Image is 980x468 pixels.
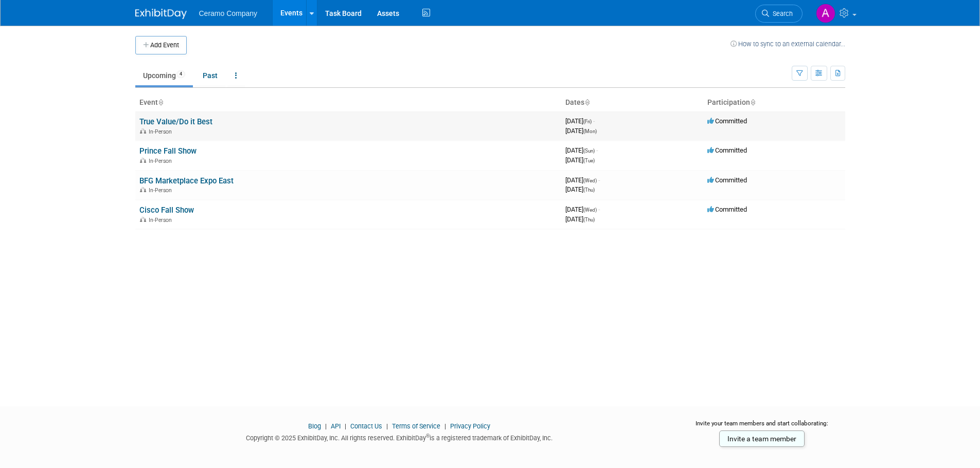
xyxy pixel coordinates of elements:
a: Sort by Participation Type [750,98,755,106]
span: Committed [707,146,747,154]
span: In-Person [149,128,175,135]
span: [DATE] [565,185,595,193]
span: [DATE] [565,127,597,135]
span: Committed [707,205,747,213]
img: In-Person Event [140,128,146,134]
button: Add Event [135,36,187,54]
span: (Thu) [583,187,595,193]
a: Sort by Start Date [584,98,590,106]
span: [DATE] [565,117,595,125]
span: (Mon) [583,128,597,134]
span: In-Person [149,158,175,164]
a: Blog [308,422,321,430]
span: Ceramo Company [199,9,258,17]
span: (Tue) [583,158,595,163]
span: [DATE] [565,156,595,164]
a: Contact Us [350,422,382,430]
span: [DATE] [565,146,598,154]
a: Cisco Fall Show [139,205,194,215]
img: In-Person Event [140,217,146,222]
a: Privacy Policy [450,422,490,430]
img: ExhibitDay [135,9,187,19]
span: | [342,422,349,430]
a: BFG Marketplace Expo East [139,176,234,185]
span: (Wed) [583,178,597,183]
a: Terms of Service [392,422,440,430]
span: Committed [707,117,747,125]
a: Past [195,66,225,85]
span: In-Person [149,217,175,223]
span: [DATE] [565,205,600,213]
img: In-Person Event [140,187,146,192]
th: Event [135,94,561,111]
span: In-Person [149,187,175,194]
a: Prince Fall Show [139,146,197,156]
span: (Fri) [583,119,592,124]
span: Committed [707,176,747,184]
span: [DATE] [565,215,595,223]
img: Ayesha Begum [816,4,835,23]
span: - [596,146,598,154]
span: | [442,422,449,430]
a: Sort by Event Name [158,98,163,106]
a: Upcoming4 [135,66,193,85]
sup: ® [426,433,430,439]
span: (Thu) [583,217,595,222]
span: [DATE] [565,176,600,184]
span: - [598,176,600,184]
th: Dates [561,94,703,111]
th: Participation [703,94,845,111]
span: (Sun) [583,148,595,154]
span: | [384,422,390,430]
a: True Value/Do it Best [139,117,212,126]
a: How to sync to an external calendar... [730,40,845,48]
span: (Wed) [583,207,597,213]
span: | [323,422,329,430]
a: Invite a team member [719,430,805,447]
img: In-Person Event [140,158,146,163]
span: - [598,205,600,213]
div: Invite your team members and start collaborating: [679,419,845,435]
span: 4 [176,70,185,78]
div: Copyright © 2025 ExhibitDay, Inc. All rights reserved. ExhibitDay is a registered trademark of Ex... [135,431,664,443]
span: - [593,117,595,125]
a: Search [755,5,803,23]
a: API [331,422,341,430]
span: Search [769,10,793,17]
